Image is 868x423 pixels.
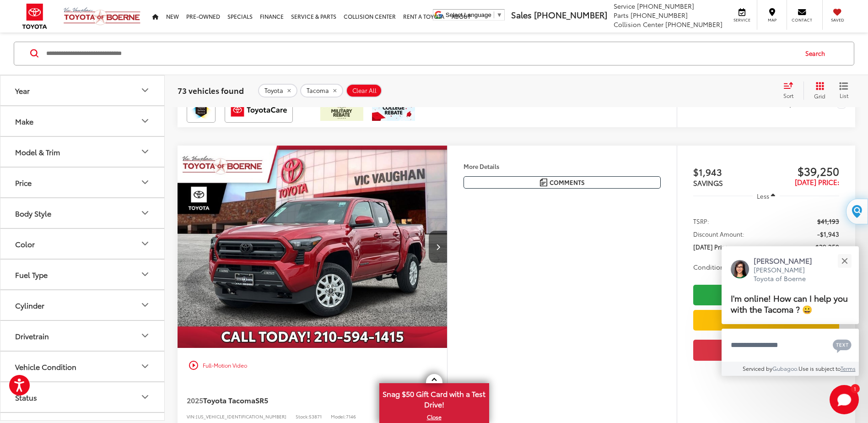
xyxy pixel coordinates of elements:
span: [PHONE_NUMBER] [637,1,694,11]
button: DrivetrainDrivetrain [0,321,165,351]
span: Contact [792,17,812,23]
a: 2025 Toyota Tacoma SR5 RWD Double Cab 5-ft bed2025 Toyota Tacoma SR5 RWD Double Cab 5-ft bed2025 ... [177,146,448,348]
span: 1 [854,386,856,390]
span: Use is subject to [798,364,841,372]
span: Toyota Tacoma [203,395,255,405]
div: Make [140,116,151,127]
div: Vehicle Condition [15,362,76,371]
span: 7146 [346,413,356,420]
span: -$1,943 [817,229,839,239]
span: 73 vehicles found [178,85,244,96]
input: Search by Make, Model, or Keyword [45,43,797,65]
div: Drivetrain [140,331,151,342]
div: Cylinder [140,300,151,311]
span: Saved [827,17,847,23]
span: TSRP: [693,217,709,226]
div: Body Style [140,208,151,219]
img: Comments [540,179,547,186]
button: CylinderCylinder [0,290,165,320]
span: Toyota [264,87,283,94]
button: Model & TrimModel & Trim [0,137,165,167]
div: Vehicle Condition [140,361,151,372]
span: Stock: [296,413,309,420]
div: Year [15,86,30,95]
div: Year [140,85,151,96]
img: Vic Vaughan Toyota of Boerne [63,7,141,26]
span: SR5 [255,395,268,405]
span: [PHONE_NUMBER] [534,9,607,21]
span: Map [762,17,782,23]
span: Sales [511,9,532,21]
button: Close [835,251,854,271]
div: Status [15,393,37,401]
span: ​ [494,11,494,18]
a: Value Your Trade [693,310,839,331]
img: /static/brand-toyota/National_Assets/toyota-military-rebate.jpeg?height=48 [320,99,363,121]
div: Body Style [15,209,51,217]
div: Price [140,177,151,188]
img: 2025 Toyota Tacoma SR5 RWD Double Cab 5-ft bed [177,146,448,349]
span: Serviced by [743,364,772,372]
button: Fuel TypeFuel Type [0,260,165,289]
span: [US_VEHICLE_IDENTIFICATION_NUMBER] [196,413,286,420]
button: List View [832,81,855,100]
div: Model & Trim [140,146,151,157]
span: Service [614,1,635,11]
button: PricePrice [0,168,165,197]
button: Get Price Now [693,340,839,360]
button: ColorColor [0,229,165,259]
button: Clear All [346,84,382,98]
span: [PHONE_NUMBER] [631,11,688,20]
a: Terms [841,364,856,372]
div: Model & Trim [15,147,60,156]
svg: Text [833,338,852,353]
div: Color [140,239,151,249]
button: Body StyleBody Style [0,198,165,228]
button: YearYear [0,76,165,105]
h4: More Details [464,163,661,169]
span: Service [732,17,752,23]
span: 53871 [309,413,322,420]
span: Discount Amount: [693,229,744,239]
span: ▼ [496,11,502,18]
button: StatusStatus [0,382,165,412]
span: $1,943 [693,165,766,179]
p: [PERSON_NAME] Toyota of Boerne [754,266,821,283]
button: Less [753,188,780,204]
span: [PHONE_NUMBER] [665,20,722,29]
div: 2025 Toyota Tacoma SR5 0 [177,146,448,348]
span: Grid [814,92,825,100]
span: $41,193 [817,217,839,226]
span: Select Language [446,11,491,18]
span: Model: [331,413,346,420]
div: Close[PERSON_NAME][PERSON_NAME] Toyota of BoerneI'm online! How can I help you with the Tacoma ? ... [722,246,859,376]
span: Parts [614,11,629,20]
div: Drivetrain [15,331,49,340]
div: Color [15,239,35,248]
span: Less [757,192,769,200]
span: I'm online! How can I help you with the Tacoma ? 😀 [731,292,848,315]
div: Status [140,392,151,403]
button: Toggle Chat Window [830,385,859,414]
button: Conditional Toyota Offers [693,262,786,271]
a: Check Availability [693,285,839,305]
span: $39,250 [766,164,839,178]
span: VIN: [187,413,196,420]
span: SAVINGS [693,178,723,188]
textarea: Type your message [722,329,859,362]
span: Comments [550,178,585,187]
div: Fuel Type [15,270,48,279]
a: 2025Toyota TacomaSR5 [187,395,406,405]
button: Chat with SMS [830,335,854,355]
img: /static/brand-toyota/National_Assets/toyota-college-grad.jpeg?height=48 [372,99,415,121]
span: Conditional Toyota Offers [693,262,784,271]
button: Search [797,42,838,65]
div: Fuel Type [140,269,151,280]
div: Price [15,178,32,187]
button: Comments [464,176,661,189]
span: [DATE] Price: [795,177,839,187]
button: MakeMake [0,106,165,136]
span: Snag $50 Gift Card with a Test Drive! [380,384,488,412]
div: Make [15,117,33,125]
